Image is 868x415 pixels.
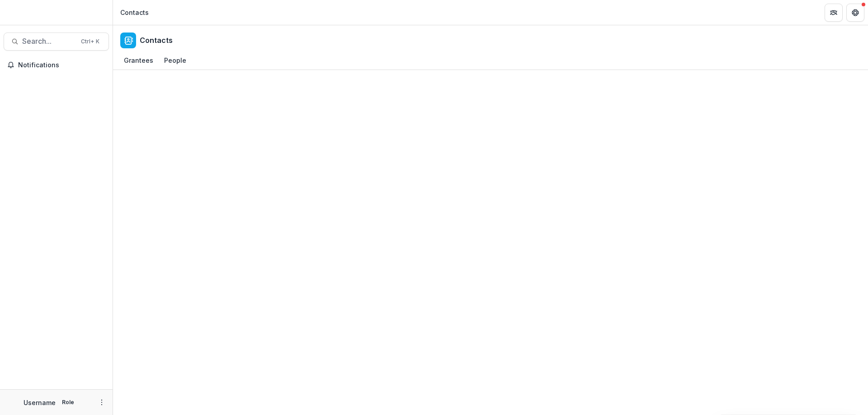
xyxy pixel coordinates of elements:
div: People [160,54,190,67]
span: Notifications [18,61,105,69]
span: Search... [22,37,75,46]
a: People [160,52,190,70]
p: Role [59,398,77,406]
p: Username [24,398,56,407]
nav: breadcrumb [117,6,152,19]
button: Partners [825,4,843,22]
div: Grantees [120,54,157,67]
div: Ctrl + K [79,37,101,47]
button: Search... [4,33,109,51]
a: Grantees [120,52,157,70]
button: Notifications [4,58,109,72]
div: Contacts [120,8,149,17]
h2: Contacts [140,36,173,45]
button: More [96,397,107,408]
button: Get Help [846,4,864,22]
